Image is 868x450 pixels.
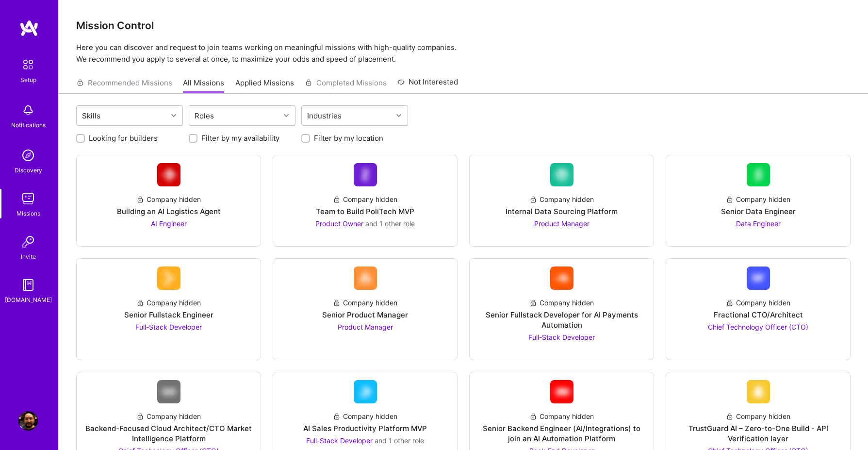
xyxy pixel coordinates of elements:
div: Industries [305,109,344,123]
img: teamwork [18,189,38,208]
a: Company LogoCompany hiddenSenior Fullstack Developer for AI Payments AutomationFull-Stack Developer [477,267,646,352]
span: and 1 other role [375,436,424,445]
img: Company Logo [747,380,770,403]
div: Company hidden [136,411,201,421]
label: Looking for builders [89,133,158,143]
img: guide book [18,275,38,295]
a: Company LogoCompany hiddenFractional CTO/ArchitectChief Technology Officer (CTO) [674,267,842,352]
div: Senior Fullstack Developer for AI Payments Automation [477,310,646,330]
a: Applied Missions [235,78,294,94]
img: Company Logo [157,380,180,403]
div: AI Sales Productivity Platform MVP [303,423,427,433]
a: All Missions [183,78,224,94]
div: Company hidden [726,298,790,308]
div: TrustGuard AI – Zero-to-One Build - API Verification layer [674,423,842,444]
img: discovery [18,146,38,165]
div: Company hidden [333,298,397,308]
img: Company Logo [354,380,377,403]
span: Data Engineer [736,219,781,228]
div: Setup [20,75,36,85]
div: Company hidden [529,194,594,204]
i: icon Chevron [396,113,401,118]
div: Company hidden [529,411,594,421]
div: Roles [192,109,216,123]
span: Full-Stack Developer [306,436,373,445]
img: bell [18,100,38,120]
div: Senior Backend Engineer (AI/Integrations) to join an AI Automation Platform [477,423,646,444]
div: Senior Data Engineer [721,206,796,217]
span: AI Engineer [151,219,187,228]
img: Company Logo [747,163,770,186]
div: Company hidden [136,194,201,204]
div: Internal Data Sourcing Platform [506,206,618,217]
div: Discovery [15,165,42,175]
a: Company LogoCompany hiddenBuilding an AI Logistics AgentAI Engineer [84,163,253,238]
img: logo [19,19,39,37]
div: Invite [21,251,36,262]
img: Company Logo [354,267,377,290]
a: Company LogoCompany hiddenSenior Product ManagerProduct Manager [281,267,449,352]
div: Fractional CTO/Architect [714,310,803,320]
img: Company Logo [550,267,573,290]
img: Company Logo [747,267,770,290]
img: User Avatar [18,411,38,431]
img: Invite [18,232,38,251]
div: Senior Product Manager [322,310,408,320]
a: Company LogoCompany hiddenInternal Data Sourcing PlatformProduct Manager [477,163,646,238]
span: Product Owner [315,219,363,228]
i: icon Chevron [284,113,289,118]
div: Company hidden [136,298,201,308]
img: Company Logo [157,267,180,290]
div: Team to Build PoliTech MVP [316,206,414,217]
div: [DOMAIN_NAME] [5,295,52,305]
span: Product Manager [338,323,393,331]
div: Skills [80,109,103,123]
div: Company hidden [529,298,594,308]
label: Filter by my availability [201,133,279,143]
span: Full-Stack Developer [135,323,202,331]
div: Building an AI Logistics Agent [117,206,221,217]
p: Here you can discover and request to join teams working on meaningful missions with high-quality ... [76,42,851,65]
div: Notifications [11,120,46,130]
img: Company Logo [550,380,573,403]
div: Company hidden [726,411,790,421]
div: Senior Fullstack Engineer [124,310,213,320]
span: and 1 other role [365,219,415,228]
img: setup [18,54,38,75]
a: User Avatar [16,411,40,431]
span: Full-Stack Developer [528,333,595,341]
div: Company hidden [333,411,397,421]
a: Company LogoCompany hiddenSenior Data EngineerData Engineer [674,163,842,238]
a: Company LogoCompany hiddenTeam to Build PoliTech MVPProduct Owner and 1 other role [281,163,449,238]
img: Company Logo [354,163,377,186]
div: Backend-Focused Cloud Architect/CTO Market Intelligence Platform [84,423,253,444]
img: Company Logo [550,163,573,186]
div: Company hidden [333,194,397,204]
div: Missions [16,208,40,218]
a: Company LogoCompany hiddenSenior Fullstack EngineerFull-Stack Developer [84,267,253,352]
img: Company Logo [157,163,180,186]
label: Filter by my location [314,133,383,143]
i: icon Chevron [171,113,176,118]
span: Product Manager [534,219,590,228]
a: Not Interested [397,76,458,94]
h3: Mission Control [76,19,851,32]
div: Company hidden [726,194,790,204]
span: Chief Technology Officer (CTO) [708,323,808,331]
